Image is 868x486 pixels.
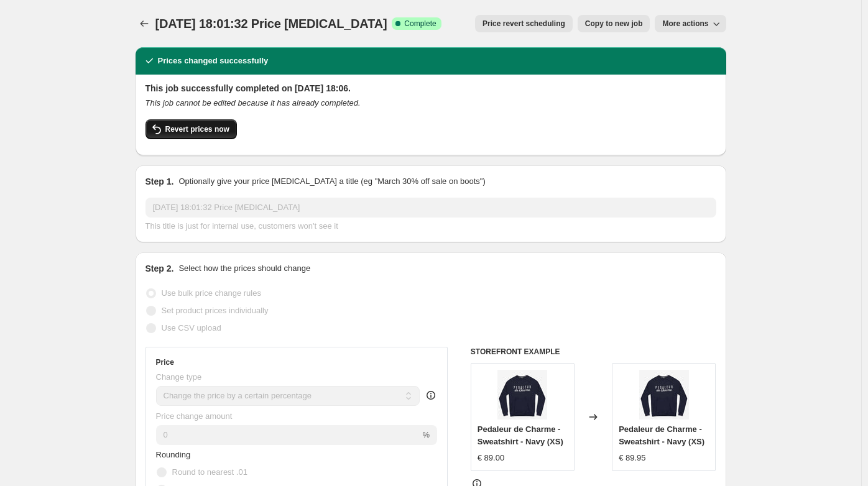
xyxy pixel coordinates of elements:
[482,19,565,29] span: Price revert scheduling
[478,424,563,446] span: Pedaleur de Charme - Sweatshirt - Navy (XS)
[578,15,650,32] button: Copy to new job
[475,15,573,32] button: Price revert scheduling
[156,372,202,382] span: Change type
[158,55,269,67] h2: Prices changed successfully
[155,17,387,30] span: [DATE] 18:01:32 Price [MEDICAL_DATA]
[156,450,191,459] span: Rounding
[172,467,247,477] span: Round to nearest .01
[162,306,269,315] span: Set product prices individually
[425,389,437,401] div: help
[145,221,338,231] span: This title is just for internal use, customers won't see it
[165,124,229,134] span: Revert prices now
[145,98,361,108] i: This job cannot be edited because it has already completed.
[178,175,485,188] p: Optionally give your price [MEDICAL_DATA] a title (eg "March 30% off sale on boots")
[162,288,261,298] span: Use bulk price change rules
[655,15,726,32] button: More actions
[404,19,436,29] span: Complete
[497,370,547,420] img: La_Machine_Pedaleur_de_Charme_Navy_Sweatshirt_Flat_80x.jpg
[156,411,233,421] span: Price change amount
[639,370,689,420] img: La_Machine_Pedaleur_de_Charme_Navy_Sweatshirt_Flat_80x.jpg
[136,15,153,32] button: Price change jobs
[619,452,645,464] div: € 89.95
[162,323,221,332] span: Use CSV upload
[156,425,420,445] input: -15
[178,262,310,275] p: Select how the prices should change
[662,19,708,29] span: More actions
[619,424,704,446] span: Pedaleur de Charme - Sweatshirt - Navy (XS)
[145,262,174,275] h2: Step 2.
[145,175,174,188] h2: Step 1.
[145,119,237,139] button: Revert prices now
[478,452,504,464] div: € 89.00
[585,19,643,29] span: Copy to new job
[145,198,716,218] input: 30% off holiday sale
[471,347,716,357] h6: STOREFRONT EXAMPLE
[156,357,174,367] h3: Price
[422,430,430,439] span: %
[145,82,716,94] h2: This job successfully completed on [DATE] 18:06.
